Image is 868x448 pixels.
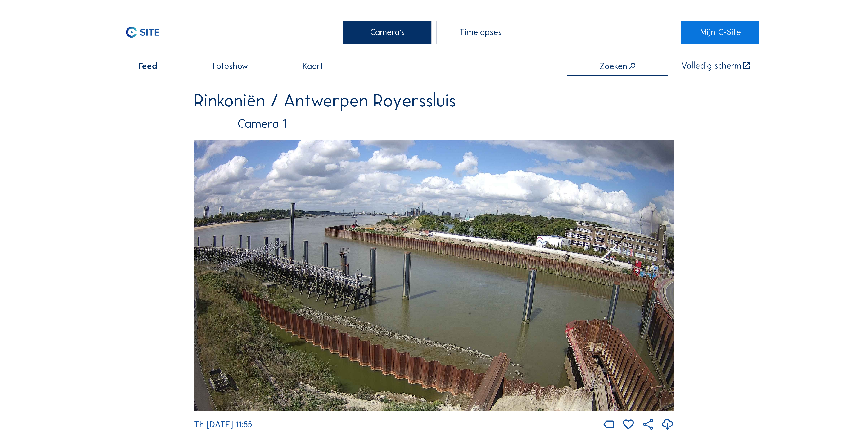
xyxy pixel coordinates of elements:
[303,62,324,70] span: Kaart
[681,21,759,44] a: Mijn C-Site
[108,21,187,44] a: C-SITE Logo
[681,61,741,70] div: Volledig scherm
[194,92,674,110] div: Rinkoniën / Antwerpen Royerssluis
[138,62,157,70] span: Feed
[343,21,432,44] div: Camera's
[213,62,248,70] span: Fotoshow
[108,21,177,44] img: C-SITE Logo
[436,21,525,44] div: Timelapses
[194,118,674,130] div: Camera 1
[194,140,674,411] img: Image
[600,62,636,71] div: Zoeken
[194,419,252,430] span: Th [DATE] 11:55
